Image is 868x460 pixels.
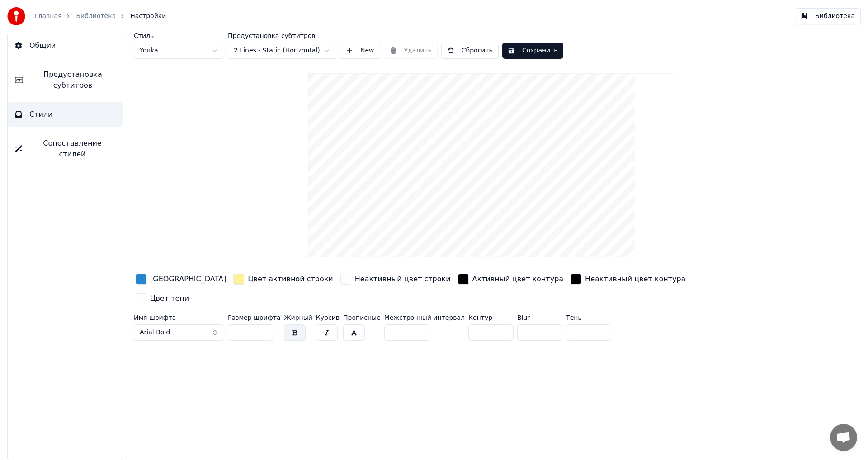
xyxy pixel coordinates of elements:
label: Размер шрифта [228,314,280,321]
label: Жирный [284,314,312,321]
span: Общий [29,40,56,51]
span: Сопоставление стилей [29,138,115,160]
nav: breadcrumb [34,12,166,21]
label: Тень [566,314,611,321]
span: Настройки [130,12,166,21]
div: Открытый чат [830,424,857,451]
label: Имя шрифта [134,314,224,321]
button: Цвет активной строки [231,272,335,286]
a: Библиотека [76,12,116,21]
label: Blur [517,314,562,321]
button: Предустановка субтитров [8,62,123,98]
button: [GEOGRAPHIC_DATA] [134,272,228,286]
span: Arial Bold [140,328,170,337]
label: Стиль [134,33,224,39]
button: Активный цвет контура [456,272,566,286]
div: Неактивный цвет контура [585,274,685,285]
button: Неактивный цвет строки [339,272,453,286]
button: Неактивный цвет контура [569,272,687,286]
button: Сопоставление стилей [8,131,123,167]
span: Предустановка субтитров [30,69,115,91]
button: Цвет тени [134,291,191,306]
div: Цвет тени [150,293,189,304]
div: Неактивный цвет строки [355,274,451,285]
label: Курсив [316,314,340,321]
div: Цвет активной строки [248,274,333,285]
label: Межстрочный интервал [384,314,465,321]
button: Сбросить [441,43,499,59]
div: [GEOGRAPHIC_DATA] [150,274,226,285]
button: Стили [8,102,123,127]
button: Общий [8,33,123,58]
span: Стили [29,109,53,120]
img: youka [7,7,25,25]
label: Контур [468,314,514,321]
a: Главная [34,12,61,21]
div: Активный цвет контура [472,274,564,285]
label: Прописные [343,314,381,321]
button: Сохранить [502,43,563,59]
button: Библиотека [795,8,861,24]
button: New [340,43,380,59]
label: Предустановка субтитров [228,33,336,39]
